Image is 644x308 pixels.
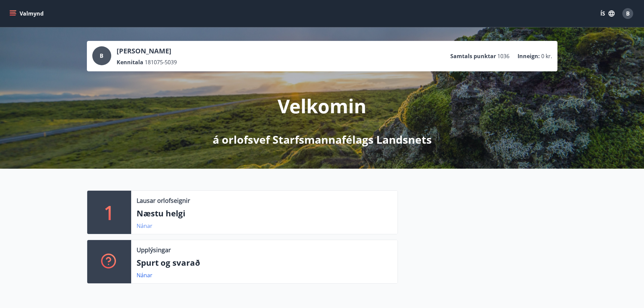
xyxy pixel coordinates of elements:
[137,222,152,230] a: Nánar
[450,52,496,60] p: Samtals punktar
[541,52,552,60] span: 0 kr.
[620,5,636,22] button: B
[145,58,177,66] span: 181075-5039
[497,52,509,60] span: 1036
[117,58,143,66] p: Kennitala
[137,208,392,219] p: Næstu helgi
[518,52,540,60] p: Inneign :
[104,199,115,225] p: 1
[597,7,618,20] button: ÍS
[213,132,432,147] p: á orlofsvef Starfsmannafélags Landsnets
[8,7,46,20] button: menu
[117,46,177,56] p: [PERSON_NAME]
[137,271,152,279] a: Nánar
[137,245,171,254] p: Upplýsingar
[626,10,630,17] span: B
[137,257,392,268] p: Spurt og svarað
[278,93,366,119] p: Velkomin
[100,52,103,60] span: B
[137,196,190,205] p: Lausar orlofseignir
